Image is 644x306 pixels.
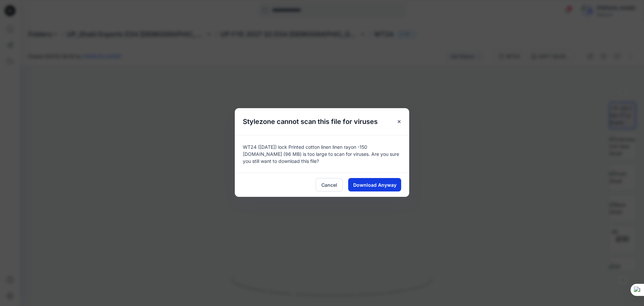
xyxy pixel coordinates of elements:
[316,178,343,191] button: Cancel
[235,135,409,173] div: WT24 ([DATE]) lock Printed cotton linen linen rayon -150 [DOMAIN_NAME] (96 MB) is too large to sc...
[353,181,396,188] span: Download Anyway
[393,116,405,128] button: Close
[235,108,386,135] h5: Stylezone cannot scan this file for viruses
[348,178,401,191] button: Download Anyway
[321,181,337,188] span: Cancel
